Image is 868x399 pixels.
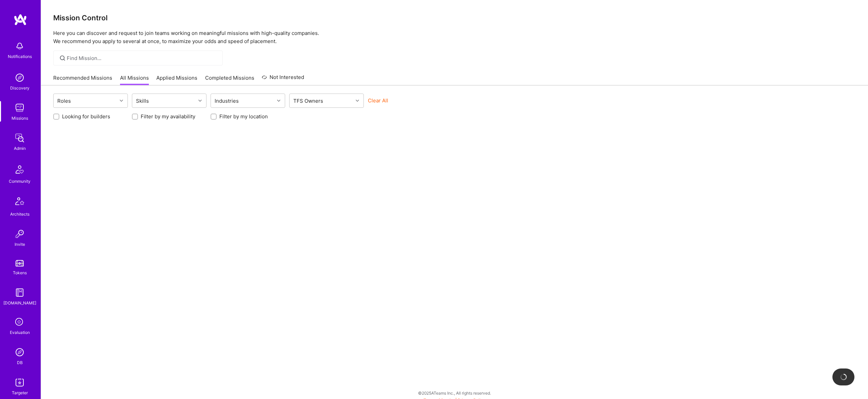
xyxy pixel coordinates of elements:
div: Targeter [12,389,28,396]
a: Applied Missions [156,74,197,85]
div: Tokens [13,269,27,276]
div: Industries [213,96,240,106]
img: Community [12,161,28,178]
i: icon SelectionTeam [13,316,26,329]
img: admin teamwork [13,131,26,145]
a: Completed Missions [205,74,254,85]
a: Not Interested [262,73,304,85]
img: bell [13,39,26,53]
img: Architects [12,194,28,211]
img: teamwork [13,101,26,115]
i: icon Chevron [356,99,359,102]
p: Here you can discover and request to join teams working on meaningful missions with high-quality ... [53,29,856,45]
img: guide book [13,286,26,299]
img: Admin Search [13,345,26,359]
a: All Missions [120,74,149,85]
div: Roles [56,96,73,106]
div: Community [9,178,31,185]
img: Skill Targeter [13,376,26,389]
img: tokens [16,260,24,266]
img: loading [840,374,847,380]
div: Evaluation [10,329,30,336]
div: [DOMAIN_NAME] [3,299,36,306]
input: Find Mission... [67,55,218,62]
div: TFS Owners [292,96,325,106]
label: Looking for builders [62,113,110,120]
h3: Mission Control [53,14,856,22]
div: Architects [10,211,29,218]
i: icon SearchGrey [59,54,66,62]
i: icon Chevron [277,99,280,102]
img: discovery [13,71,26,84]
label: Filter by my availability [141,113,195,120]
div: Notifications [8,53,32,60]
div: Skills [134,96,151,106]
img: Invite [13,227,26,241]
button: Clear All [368,97,388,104]
div: Discovery [10,84,29,92]
div: DB [17,359,23,366]
label: Filter by my location [219,113,268,120]
img: logo [14,14,27,26]
div: Missions [12,115,28,122]
a: Recommended Missions [53,74,112,85]
i: icon Chevron [120,99,123,102]
div: Admin [14,145,26,152]
div: Invite [15,241,25,248]
i: icon Chevron [198,99,202,102]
